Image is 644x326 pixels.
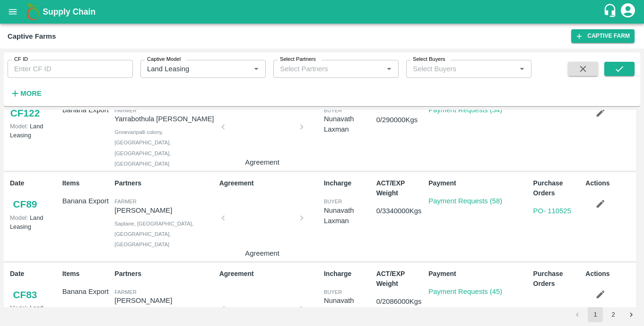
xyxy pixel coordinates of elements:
[62,286,111,297] p: Banana Export
[62,178,111,188] p: Items
[10,196,40,213] a: CF89
[276,63,368,75] input: Select Partners
[114,108,136,113] span: Farmer
[20,90,42,97] strong: More
[10,178,59,188] p: Date
[585,269,634,279] p: Actions
[324,114,373,135] div: Nunavath Laxman
[376,296,425,307] p: 0 / 2086000 Kgs
[219,269,320,279] p: Agreement
[619,2,636,22] div: account of current user
[324,289,342,295] span: buyer
[533,207,571,215] a: PO- 110525
[588,307,603,322] button: page 1
[10,123,28,130] span: Model:
[376,178,425,198] p: ACT/EXP Weight
[10,122,59,140] p: Land Leasing
[585,178,634,188] p: Actions
[114,114,215,124] p: Yarrabothula [PERSON_NAME]
[428,288,502,295] a: Payment Requests (45)
[324,108,342,113] span: buyer
[147,56,181,63] label: Captive Model
[62,196,111,206] p: Banana Export
[114,221,193,248] span: Saptane, [GEOGRAPHIC_DATA], [GEOGRAPHIC_DATA], [GEOGRAPHIC_DATA]
[533,269,582,289] p: Purchase Orders
[250,63,262,75] button: Open
[114,295,215,317] p: [PERSON_NAME] [PERSON_NAME]
[428,269,529,279] p: Payment
[227,248,298,259] p: Agreement
[428,197,502,205] a: Payment Requests (58)
[114,205,215,216] p: [PERSON_NAME]
[10,214,28,221] span: Model:
[219,178,320,188] p: Agreement
[324,205,373,226] div: Nunavath Laxman
[533,178,582,198] p: Purchase Orders
[2,1,24,23] button: open drawer
[383,63,395,75] button: Open
[324,295,373,317] div: Nunavath Laxman
[324,199,342,204] span: buyer
[8,85,44,101] button: More
[624,307,639,322] button: Go to next page
[114,199,136,204] span: Farmer
[62,105,111,115] p: Banana Export
[114,269,215,279] p: Partners
[280,56,316,63] label: Select Partners
[376,269,425,289] p: ACT/EXP Weight
[8,30,56,42] div: Captive Farms
[409,63,501,75] input: Select Buyers
[606,307,621,322] button: Go to page 2
[376,206,425,216] p: 0 / 3340000 Kgs
[14,56,28,63] label: CF ID
[24,2,43,21] img: logo
[10,304,28,311] span: Model:
[10,286,40,303] a: CF83
[428,106,502,114] a: Payment Requests (34)
[114,129,171,167] span: Gnnevaripalli colony, [GEOGRAPHIC_DATA], [GEOGRAPHIC_DATA], [GEOGRAPHIC_DATA]
[324,178,373,188] p: Incharge
[10,303,59,321] p: Land Leasing
[324,269,373,279] p: Incharge
[413,56,445,63] label: Select Buyers
[43,5,603,18] a: Supply Chain
[428,178,529,188] p: Payment
[568,307,640,322] nav: pagination navigation
[227,157,298,167] p: Agreement
[10,105,40,122] a: CF122
[516,63,528,75] button: Open
[62,269,111,279] p: Items
[571,29,635,43] a: Captive Farm
[143,63,235,75] input: Enter Captive Model
[603,3,619,20] div: customer-support
[43,7,96,17] b: Supply Chain
[8,60,133,78] input: Enter CF ID
[10,213,59,231] p: Land Leasing
[376,115,425,125] p: 0 / 290000 Kgs
[114,178,215,188] p: Partners
[114,289,136,295] span: Farmer
[10,269,59,279] p: Date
